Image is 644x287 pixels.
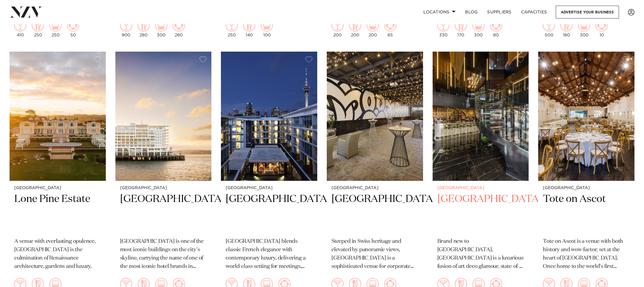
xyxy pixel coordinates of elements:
[437,192,524,233] h2: [GEOGRAPHIC_DATA]
[543,19,555,31] img: cocktail.png
[490,19,502,37] div: 80
[332,19,343,31] img: cocktail.png
[578,19,590,37] div: 300
[332,186,418,190] small: [GEOGRAPHIC_DATA]
[437,186,524,190] small: [GEOGRAPHIC_DATA]
[14,186,101,190] small: [GEOGRAPHIC_DATA]
[384,19,396,37] div: 65
[561,19,572,31] img: dining.png
[138,19,150,31] img: dining.png
[226,186,312,190] small: [GEOGRAPHIC_DATA]
[460,6,482,18] a: BLOG
[437,237,524,271] p: Brand new to [GEOGRAPHIC_DATA], [GEOGRAPHIC_DATA] is a luxurious fusion of art deco glamour, stat...
[226,19,238,37] div: 250
[14,192,101,233] h2: Lone Pine Estate
[384,19,396,31] img: meeting.png
[437,19,449,31] img: cocktail.png
[14,19,26,37] div: 410
[455,19,467,31] img: dining.png
[49,19,61,31] img: theatre.png
[367,19,379,31] img: theatre.png
[596,19,608,31] img: meeting.png
[543,186,630,190] small: [GEOGRAPHIC_DATA]
[332,237,418,271] p: Steeped in Swiss heritage and elevated by panoramic views, [GEOGRAPHIC_DATA] is a sophisticated v...
[419,6,460,18] a: Locations
[261,19,273,31] img: theatre.png
[138,19,150,37] div: 280
[14,19,26,31] img: cocktail.png
[14,237,101,271] p: A venue with everlasting opulence, [GEOGRAPHIC_DATA] is the culmination of Renaissance architectu...
[261,19,273,37] div: 100
[543,192,630,233] h2: Tote on Ascot
[561,19,572,37] div: 180
[120,19,132,31] img: cocktail.png
[32,19,44,37] div: 250
[32,19,44,31] img: dining.png
[120,19,132,37] div: 900
[120,192,207,233] h2: [GEOGRAPHIC_DATA]
[482,6,516,18] a: SUPPLIERS
[332,19,343,37] div: 200
[173,19,185,31] img: meeting.png
[120,186,207,190] small: [GEOGRAPHIC_DATA]
[243,19,255,31] img: dining.png
[155,19,167,31] img: theatre.png
[490,19,502,31] img: meeting.png
[543,237,630,271] p: Tote on Ascot is a venue with both history and wow-factor, set at the heart of [GEOGRAPHIC_DATA]....
[49,19,61,37] div: 250
[367,19,379,37] div: 200
[349,19,361,31] img: dining.png
[173,19,185,37] div: 280
[437,19,449,37] div: 330
[473,19,484,31] img: theatre.png
[67,19,79,37] div: 50
[349,19,361,37] div: 200
[473,19,484,37] div: 300
[516,6,552,18] a: Capacities
[556,6,619,18] a: Advertise your business
[226,192,312,233] h2: [GEOGRAPHIC_DATA]
[155,19,167,37] div: 300
[543,19,555,37] div: 500
[243,19,255,37] div: 140
[67,19,79,31] img: meeting.png
[455,19,467,37] div: 170
[226,237,312,271] p: [GEOGRAPHIC_DATA] blends classic French elegance with contemporary luxury, delivering a world-cla...
[226,19,238,31] img: cocktail.png
[120,237,207,271] p: [GEOGRAPHIC_DATA] is one of the most iconic buildings on the city’s skyline, carrying the name of...
[596,19,608,37] div: 10
[221,52,317,181] img: Sofitel Auckland Viaduct Harbour hotel venue
[332,192,418,233] h2: [GEOGRAPHIC_DATA]
[10,7,42,17] img: nzv-logo.png
[578,19,590,31] img: theatre.png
